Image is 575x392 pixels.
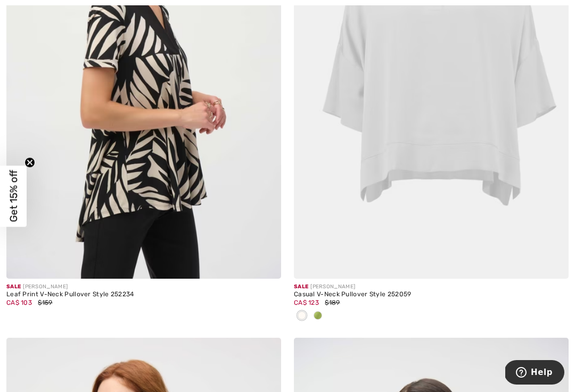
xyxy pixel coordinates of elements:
span: Get 15% off [7,170,20,222]
button: Close teaser [24,157,35,168]
div: [PERSON_NAME] [6,283,281,291]
iframe: Opens a widget where you can find more information [505,360,564,387]
span: Sale [6,283,21,290]
span: $189 [325,299,340,306]
span: $159 [38,299,52,306]
div: Leaf Print V-Neck Pullover Style 252234 [6,291,281,298]
span: CA$ 103 [6,299,32,306]
span: CA$ 123 [294,299,319,306]
div: [PERSON_NAME] [294,283,569,291]
span: Sale [294,283,308,290]
div: Casual V-Neck Pullover Style 252059 [294,291,569,298]
div: Greenery [310,307,326,325]
div: Vanilla 30 [294,307,310,325]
